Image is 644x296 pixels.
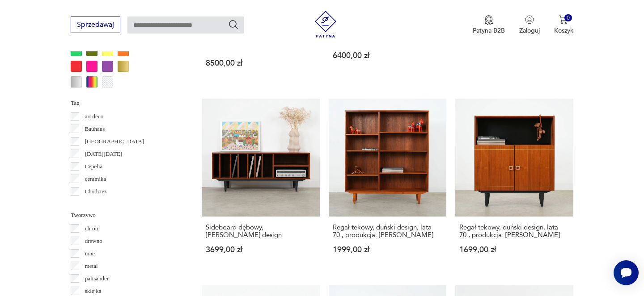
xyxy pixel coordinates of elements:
p: metal [85,261,98,271]
p: 8500,00 zł [206,59,315,67]
button: Sprzedawaj [71,17,120,33]
button: Szukaj [228,19,239,30]
iframe: Smartsupp widget button [614,260,639,285]
h3: Sideboard dębowy, [PERSON_NAME] design [206,224,315,239]
p: chrom [85,224,100,233]
p: Cepelia [85,162,103,171]
p: Chodzież [85,187,107,196]
button: 0Koszyk [554,15,573,35]
p: 3699,00 zł [206,246,315,254]
img: Ikona koszyka [559,15,568,24]
p: 1769,00 zł [459,44,569,52]
a: Regał tekowy, duński design, lata 70., produkcja: DaniaRegał tekowy, duński design, lata 70., pro... [455,99,573,271]
img: Patyna - sklep z meblami i dekoracjami vintage [312,11,339,38]
h3: Palisandrowy regał vintage w stylu mid-century, zaprojektowany przez [PERSON_NAME] dla Cado w lat... [206,22,315,52]
p: Tworzywo [71,210,180,220]
p: Zaloguj [519,26,540,35]
a: Sideboard dębowy, skandynawski designSideboard dębowy, [PERSON_NAME] design3699,00 zł [202,99,319,271]
a: Regał tekowy, duński design, lata 70., produkcja: DaniaRegał tekowy, duński design, lata 70., pro... [329,99,446,271]
button: Zaloguj [519,15,540,35]
p: drewno [85,236,102,246]
p: 1699,00 zł [459,246,569,254]
a: Sprzedawaj [71,22,120,29]
a: Ikona medaluPatyna B2B [473,15,505,35]
button: Patyna B2B [473,15,505,35]
p: [DATE][DATE] [85,149,123,159]
h3: Regał tekowy, duński design, lata 70., produkcja: [PERSON_NAME] [333,224,442,239]
p: ceramika [85,174,106,184]
p: Ćmielów [85,199,106,209]
p: Koszyk [554,26,573,35]
p: inne [85,249,95,258]
p: Bauhaus [85,124,105,134]
h3: Regał tekowy, duński design, lata 70., produkcja: [PERSON_NAME] [459,224,569,239]
p: 1999,00 zł [333,246,442,254]
img: Ikonka użytkownika [525,15,534,24]
p: Patyna B2B [473,26,505,35]
p: art deco [85,112,104,121]
img: Ikona medalu [484,15,493,25]
p: Tag [71,98,180,108]
p: sklejka [85,286,102,296]
p: 6400,00 zł [333,52,442,59]
div: 0 [564,14,572,22]
p: palisander [85,274,109,283]
p: [GEOGRAPHIC_DATA] [85,137,144,146]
